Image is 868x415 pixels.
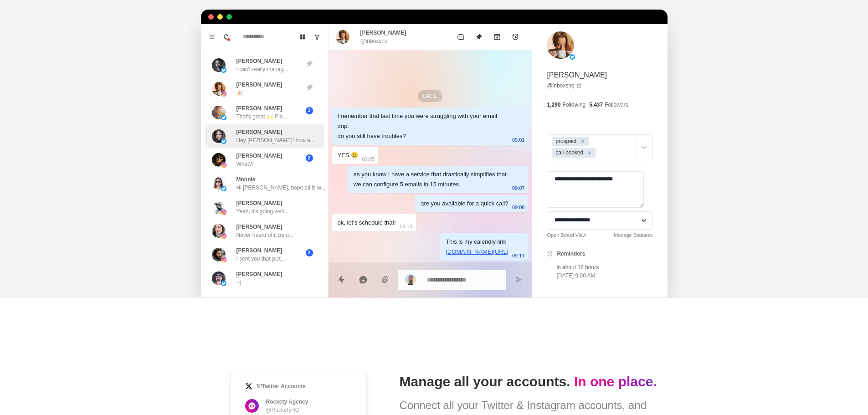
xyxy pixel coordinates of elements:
button: Reply with AI [354,271,372,289]
p: in about 18 hours [556,263,599,272]
div: are you available for a quick call? [421,199,508,209]
div: call-booked [553,148,585,158]
div: Remove call-booked [585,148,595,158]
p: 09:10 [400,221,412,231]
div: prospect [553,137,578,146]
button: Add media [376,271,394,289]
img: picture [221,281,226,286]
p: 09:07 [512,183,525,193]
p: 09:08 [512,202,525,212]
p: Hi [PERSON_NAME], hope all is w... [236,184,325,192]
div: YES 😢 [338,150,359,160]
img: picture [212,177,226,190]
img: picture [221,91,226,97]
img: picture [212,58,226,72]
div: Remove prospect [578,137,588,146]
p: Never heard of it befo... [236,231,293,239]
img: picture [212,153,226,167]
p: 🎉 [236,89,243,97]
p: [DOMAIN_NAME][URL] [446,247,508,257]
img: picture [221,138,226,144]
p: That's great 🙌 Ple... [236,113,288,121]
img: picture [405,274,416,285]
p: ;-) [236,278,241,287]
p: [DATE] [418,90,442,102]
p: [PERSON_NAME] [236,128,282,136]
button: Unpin [470,28,488,46]
button: Archive [488,28,506,46]
p: [PERSON_NAME] [236,81,282,89]
p: 09:11 [512,251,525,261]
button: Send message [510,271,528,289]
p: Monnie [236,175,256,184]
p: Followers [605,101,628,109]
img: picture [212,200,226,214]
p: [PERSON_NAME] [236,152,282,160]
div: as you know I have a service that drastically simplifies that. we can configure 5 emails in 15 mi... [354,169,508,190]
img: picture [221,67,226,73]
img: picture [221,162,226,168]
img: picture [221,233,226,239]
a: @inboxshq [547,82,581,90]
p: I sent you that pict... [236,255,285,263]
p: I can't really manag... [236,65,288,73]
div: I remember that last time you were struggling with your email drip. do you still have troubles? [338,111,508,141]
p: [PERSON_NAME] [360,29,406,37]
a: Open Board View [547,231,586,239]
img: picture [212,106,226,119]
button: Add reminder [506,28,524,46]
p: [DATE] 9:00 AM [556,272,599,280]
p: [PERSON_NAME] [236,223,282,231]
p: Hey [PERSON_NAME]! how a... [236,136,315,144]
img: picture [221,257,226,262]
img: picture [221,186,226,191]
span: 2 [306,249,313,256]
div: ok, let's schedule that! [338,218,396,228]
h1: Manage all your accounts. [400,374,660,390]
span: 2 [306,154,313,162]
p: @inboxshq [360,37,388,45]
button: Mark as unread [452,28,470,46]
button: Board View [295,30,310,44]
button: Quick replies [332,271,350,289]
img: picture [212,224,226,238]
p: Reminders [557,250,585,258]
a: Manage Statuses [614,231,653,239]
p: 09:05 [362,154,375,164]
span: 3 [306,107,313,114]
img: picture [212,272,226,285]
div: This is my calendly link [446,237,508,257]
span: In one place. [574,374,657,389]
p: Following [562,101,586,109]
p: [PERSON_NAME] [236,199,282,207]
img: picture [212,82,226,96]
p: What?! [236,160,254,168]
button: Notifications [219,30,234,44]
button: Menu [205,30,219,44]
p: [PERSON_NAME] [236,246,282,255]
p: 09:01 [512,135,525,145]
p: [PERSON_NAME] [236,57,282,65]
img: picture [221,210,226,215]
p: [PERSON_NAME] [236,104,282,113]
img: picture [570,54,575,60]
p: [PERSON_NAME] [547,70,607,81]
img: picture [547,31,574,59]
img: picture [221,115,226,120]
p: 5,437 [589,101,603,109]
p: 1,290 [547,101,560,109]
p: [PERSON_NAME] [236,270,282,278]
p: Yeah, it's going well... [236,207,289,215]
img: picture [336,30,349,44]
img: picture [212,129,226,143]
button: Show unread conversations [310,30,324,44]
img: picture [212,248,226,261]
